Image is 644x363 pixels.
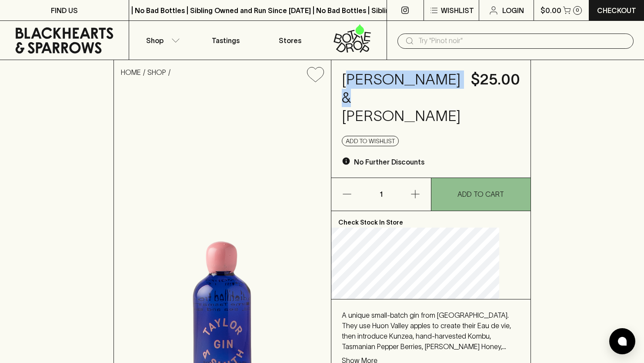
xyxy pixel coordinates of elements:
input: Try "Pinot noir" [418,34,627,48]
p: Stores [279,35,301,46]
p: Checkout [597,5,636,16]
button: Add to wishlist [304,64,327,86]
p: Tastings [212,35,240,46]
p: 1 [370,178,391,211]
h4: $25.00 [471,71,520,89]
p: Shop [146,35,164,46]
p: Wishlist [441,5,474,16]
p: $0.00 [541,5,561,16]
a: HOME [121,68,141,76]
p: Login [502,5,524,16]
a: SHOP [147,68,166,76]
img: bubble-icon [618,337,627,346]
a: Tastings [194,21,258,60]
p: ADD TO CART [457,189,504,199]
p: 0 [576,8,579,13]
p: Check Stock In Store [331,211,531,228]
a: Stores [258,21,322,60]
button: ADD TO CART [431,178,531,211]
p: No Further Discounts [354,157,424,167]
button: Add to wishlist [342,136,399,146]
p: FIND US [51,5,78,16]
h4: [PERSON_NAME] & [PERSON_NAME] [342,71,460,125]
button: Shop [129,21,194,60]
